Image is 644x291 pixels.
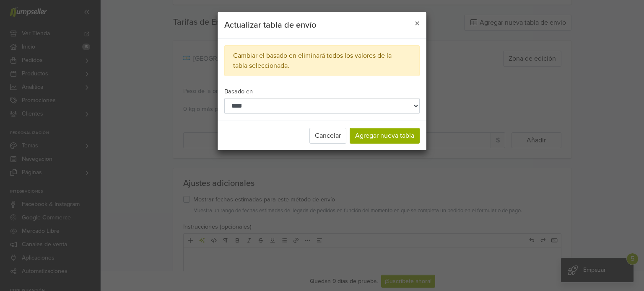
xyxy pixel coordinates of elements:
button: Cancelar [309,128,346,144]
label: Basado en [224,87,253,96]
button: Agregar nueva tabla [350,128,420,144]
h5: Actualizar tabla de envío [224,19,316,31]
span: × [415,18,420,30]
button: Close [408,12,426,36]
div: Cambiar el basado en eliminará todos los valores de la tabla seleccionada. [233,52,392,70]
